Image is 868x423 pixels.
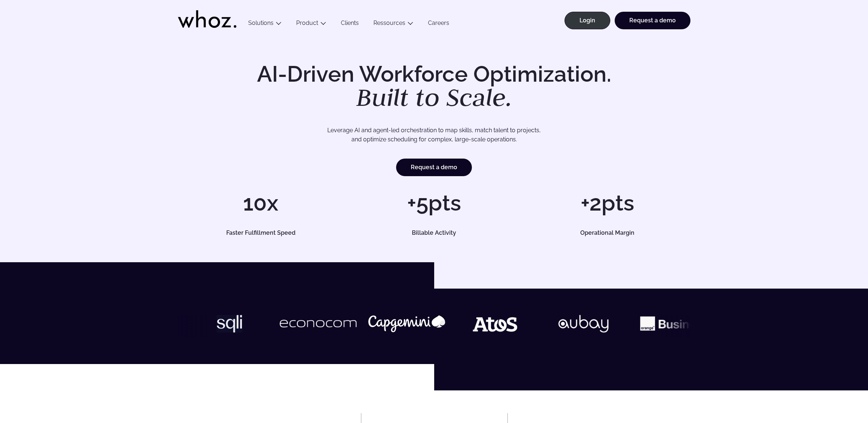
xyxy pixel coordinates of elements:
[296,19,318,26] a: Product
[533,230,682,236] h5: Operational Margin
[615,12,690,29] a: Request a demo
[421,19,457,29] a: Careers
[289,19,334,29] button: Product
[524,192,690,214] h1: +2pts
[356,81,512,113] em: Built to Scale.
[178,192,344,214] h1: 10x
[360,230,509,236] h5: Billable Activity
[366,19,421,29] button: Ressources
[241,19,289,29] button: Solutions
[565,12,610,29] a: Login
[373,19,405,26] a: Ressources
[247,63,622,110] h1: AI-Driven Workforce Optimization.
[351,192,517,214] h1: +5pts
[334,19,366,29] a: Clients
[396,159,472,176] a: Request a demo
[186,230,335,236] h5: Faster Fulfillment Speed
[204,126,665,144] p: Leverage AI and agent-led orchestration to map skills, match talent to projects, and optimize sch...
